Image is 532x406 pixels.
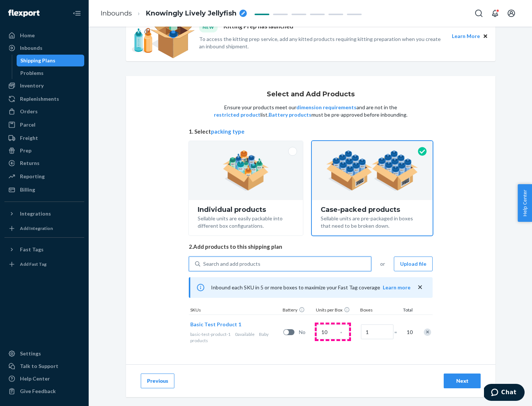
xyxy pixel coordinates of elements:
[189,277,433,298] div: Inbound each SKU in 5 or more boxes to maximize your Fast Tag coverage
[394,328,402,336] span: =
[267,91,355,98] h1: Select and Add Products
[4,30,84,41] a: Home
[317,324,349,339] input: Case Quantity
[405,328,413,336] span: 10
[20,362,58,370] div: Talk to Support
[199,22,218,32] div: NEW
[4,244,84,255] button: Fast Tags
[269,111,311,118] button: Battery products
[211,128,245,135] button: packing type
[20,147,31,154] div: Prep
[190,331,280,344] div: Baby products
[20,121,35,128] div: Parcel
[361,324,393,339] input: Number of boxes
[4,42,84,54] a: Inbounds
[321,213,424,230] div: Sellable units are pre-packaged in boxes that need to be broken down.
[4,223,84,234] a: Add Integration
[314,307,359,314] div: Units per Box
[484,384,525,402] iframe: Opens a widget where you can chat to one of our agents
[69,6,84,21] button: Close Navigation
[199,35,445,50] p: To access the kitting prep service, add any kitted products requiring kitting preparation when yo...
[481,32,490,40] button: Close
[8,10,40,17] img: Flexport logo
[20,159,40,167] div: Returns
[321,206,424,213] div: Case-packed products
[4,132,84,144] a: Freight
[4,208,84,220] button: Integrations
[20,225,53,231] div: Add Integration
[95,3,253,24] ol: breadcrumbs
[214,111,260,118] button: restricted product
[17,67,85,79] a: Problems
[4,93,84,105] a: Replenishments
[4,184,84,196] a: Billing
[4,171,84,182] a: Reporting
[396,307,414,314] div: Total
[296,104,357,111] button: dimension requirements
[235,331,255,337] span: 0 available
[359,307,396,314] div: Boxes
[20,134,38,142] div: Freight
[4,360,84,372] button: Talk to Support
[450,377,474,385] div: Next
[20,44,42,52] div: Inbounds
[416,283,424,291] button: close
[383,284,410,291] button: Learn more
[518,184,532,222] button: Help Center
[326,150,418,191] img: case-pack.59cecea509d18c883b923b81aeac6d0b.png
[20,57,55,64] div: Shipping Plans
[20,95,59,103] div: Replenishments
[4,348,84,359] a: Settings
[223,150,269,191] img: individual-pack.facf35554cb0f1810c75b2bd6df2d64e.png
[424,328,431,336] div: Remove Item
[471,6,486,21] button: Open Search Box
[380,260,385,268] span: or
[4,119,84,131] a: Parcel
[198,213,294,230] div: Sellable units are easily packable into different box configurations.
[20,108,38,115] div: Orders
[189,307,281,314] div: SKUs
[190,331,231,337] span: basic-test-product-1
[20,69,44,77] div: Problems
[213,104,408,118] p: Ensure your products meet our and are not in the list. must be pre-approved before inbounding.
[20,210,51,217] div: Integrations
[4,106,84,117] a: Orders
[488,6,502,21] button: Open notifications
[444,374,481,388] button: Next
[20,186,35,193] div: Billing
[141,374,174,388] button: Previous
[190,321,241,327] span: Basic Test Product 1
[4,80,84,92] a: Inventory
[20,388,56,395] div: Give Feedback
[4,145,84,156] a: Prep
[189,128,433,135] span: 1. Select
[4,385,84,397] button: Give Feedback
[299,328,314,336] span: No
[4,373,84,385] a: Help Center
[504,6,519,21] button: Open account menu
[20,246,44,253] div: Fast Tags
[20,173,45,180] div: Reporting
[281,307,314,314] div: Battery
[100,9,132,17] a: Inbounds
[20,82,44,89] div: Inventory
[198,206,294,213] div: Individual products
[20,261,47,267] div: Add Fast Tag
[146,9,236,18] span: Knowingly Lively Jellyfish
[203,260,260,268] div: Search and add products
[394,257,433,271] button: Upload file
[20,32,35,39] div: Home
[4,258,84,270] a: Add Fast Tag
[20,375,50,382] div: Help Center
[20,350,41,357] div: Settings
[190,321,241,328] button: Basic Test Product 1
[452,32,480,40] button: Learn More
[189,243,433,251] span: 2. Add products to this shipping plan
[17,55,85,66] a: Shipping Plans
[224,22,293,32] p: Kitting Prep has launched
[4,157,84,169] a: Returns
